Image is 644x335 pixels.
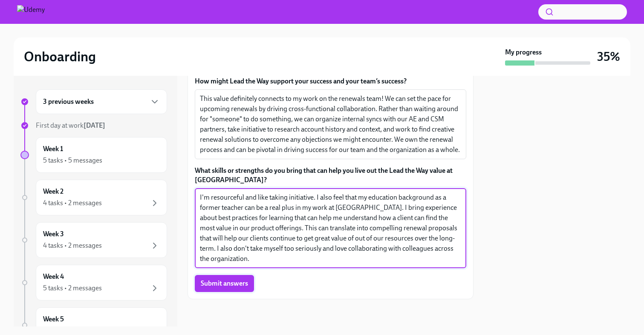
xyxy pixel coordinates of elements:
[17,5,45,19] img: Udemy
[43,97,94,106] h6: 3 previous weeks
[43,315,64,324] h6: Week 5
[505,48,542,57] strong: My progress
[24,48,96,65] h2: Onboarding
[195,77,466,86] label: How might Lead the Way support your success and your team’s success?
[43,283,102,293] div: 5 tasks • 2 messages
[195,275,254,292] button: Submit answers
[43,144,63,154] h6: Week 1
[20,180,167,215] a: Week 24 tasks • 2 messages
[43,198,102,208] div: 4 tasks • 2 messages
[43,241,102,250] div: 4 tasks • 2 messages
[20,137,167,173] a: Week 15 tasks • 5 messages
[20,265,167,301] a: Week 45 tasks • 2 messages
[36,89,167,114] div: 3 previous weeks
[36,121,105,129] span: First day at work
[84,121,105,129] strong: [DATE]
[201,279,248,288] span: Submit answers
[20,222,167,258] a: Week 34 tasks • 2 messages
[43,229,64,239] h6: Week 3
[43,156,102,165] div: 5 tasks • 5 messages
[43,187,64,196] h6: Week 2
[195,166,466,185] label: What skills or strengths do you bring that can help you live out the Lead the Way value at [GEOGR...
[200,192,461,264] textarea: I'm resourceful and like taking initiative. I also feel that my education background as a former ...
[43,272,64,281] h6: Week 4
[597,49,620,64] h3: 35%
[20,121,167,130] a: First day at work[DATE]
[200,94,461,155] textarea: This value definitely connects to my work on the renewals team! We can set the pace for upcoming ...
